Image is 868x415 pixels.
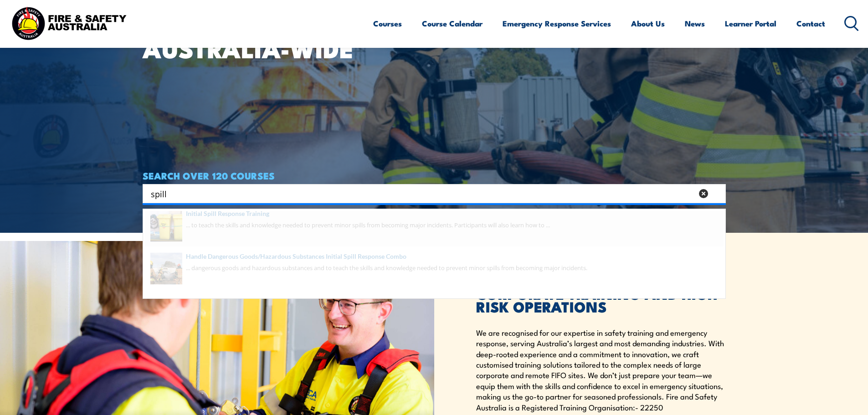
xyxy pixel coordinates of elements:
h2: CORPORATE TRAINING AND HIGH-RISK OPERATIONS [476,274,726,313]
button: Search magnifier button [710,187,723,200]
a: Learner Portal [725,11,776,36]
a: Course Calendar [422,11,483,36]
a: Handle Dangerous Goods/Hazardous Substances Initial Spill Response Combo [150,259,718,269]
h4: SEARCH OVER 120 COURSES [143,170,726,180]
a: Emergency Response Services [503,11,611,36]
a: About Us [631,11,665,36]
input: Search input [151,187,693,200]
a: News [685,11,705,36]
a: Initial Spill Response Training [150,216,718,226]
a: Contact [796,11,825,36]
form: Search form [153,187,695,200]
p: We are recognised for our expertise in safety training and emergency response, serving Australia’... [476,327,726,412]
a: Courses [373,11,402,36]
